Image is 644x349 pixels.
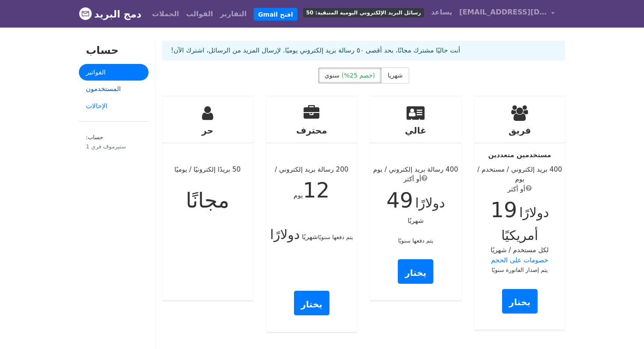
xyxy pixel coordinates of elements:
[183,5,216,23] a: القوالب
[86,143,126,150] font: ستيرموف فري 1
[509,125,531,136] font: فريق
[302,233,318,241] font: شهريًا
[86,68,106,76] font: الفواتير
[373,166,458,173] font: 400 رسالة بريد إلكتروني / يوم
[428,4,456,21] a: يساعد
[386,188,413,212] font: 49
[491,256,548,264] a: خصومات على الحجم
[171,46,460,54] font: أنت حاليًا مشترك مجانًا، بحد أقصى ٥٠ رسالة بريد إلكتروني يوميًا. لإرسال المزيد من الرسائل، اشترك ...
[186,188,229,212] font: مجانًا
[254,8,297,21] a: افتح Gmail
[502,289,538,314] a: يختار
[258,11,293,18] font: افتح Gmail
[600,307,644,349] iframe: Chat Widget
[477,166,562,183] font: 400 بريد إلكتروني / مستخدم / يوم
[509,297,531,307] font: يختار
[456,4,558,24] a: [EMAIL_ADDRESS][DOMAIN_NAME]
[325,72,340,79] font: سنوي
[79,98,149,115] a: الإحالات
[202,125,213,136] font: حر
[490,197,517,222] font: 19
[398,237,433,244] font: يتم دفعها سنويًا
[508,185,525,193] font: أو أكثر
[220,10,247,18] font: التقارير
[79,64,149,81] a: الفواتير
[79,5,142,23] a: دمج البريد
[398,259,433,284] a: يختار
[152,10,179,18] font: الحملات
[174,166,241,173] font: 50 بريدًا إلكترونيًا / يوميًا
[270,227,300,242] font: دولارًا
[79,81,149,98] a: المستخدمون
[216,5,250,23] a: التقارير
[86,102,107,110] font: الإحالات
[492,267,548,273] font: يتم إصدار الفاتورة سنويًا
[296,125,327,136] font: محترف
[459,8,596,16] font: [EMAIL_ADDRESS][DOMAIN_NAME]
[341,72,375,79] font: (خصم 25%)
[275,166,348,200] font: 200 رسالة بريد إلكتروني / يوم
[431,8,452,16] font: يساعد
[415,195,445,211] font: دولارًا
[301,299,322,309] font: يختار
[94,9,142,20] font: دمج البريد
[388,72,403,79] font: شهريا
[294,291,329,315] a: يختار
[407,217,424,225] font: شهريًا
[600,307,644,349] div: أداة الدردشة
[86,85,121,93] font: المستخدمون
[79,7,92,20] img: شعار MergeMail
[306,10,421,16] font: رسائل البريد الإلكتروني اليومية المتبقية: 50
[86,44,119,56] font: حساب
[405,267,426,278] font: يختار
[491,246,549,254] font: لكل مستخدم / شهريًا
[318,234,353,240] font: يتم دفعها سنويًا
[300,4,428,21] a: رسائل البريد الإلكتروني اليومية المتبقية: 50
[488,151,551,159] font: مستخدمين متعددين
[501,205,549,243] font: دولارًا أمريكيًا
[303,178,329,202] font: 12
[403,175,421,183] font: أو أكثر
[405,125,426,136] font: غالي
[86,134,103,141] font: حساب:
[186,10,213,18] font: القوالب
[149,5,183,23] a: الحملات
